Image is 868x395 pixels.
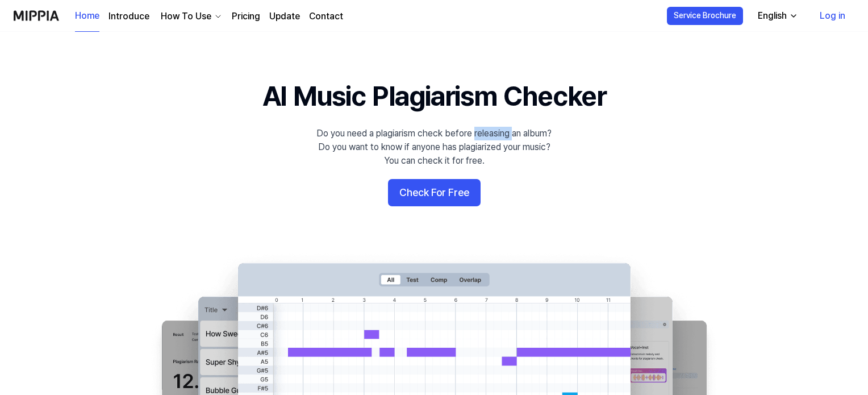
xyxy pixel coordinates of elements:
[75,1,99,32] a: Home
[388,179,481,206] button: Check For Free
[309,10,343,23] a: Contact
[269,10,300,23] a: Update
[158,10,223,23] button: How To Use
[158,10,214,23] div: How To Use
[667,7,743,25] button: Service Brochure
[232,10,260,23] a: Pricing
[749,5,805,27] button: English
[108,10,149,23] a: Introduce
[262,77,606,115] h1: AI Music Plagiarism Checker
[756,9,789,23] div: English
[316,127,552,168] div: Do you need a plagiarism check before releasing an album? Do you want to know if anyone has plagi...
